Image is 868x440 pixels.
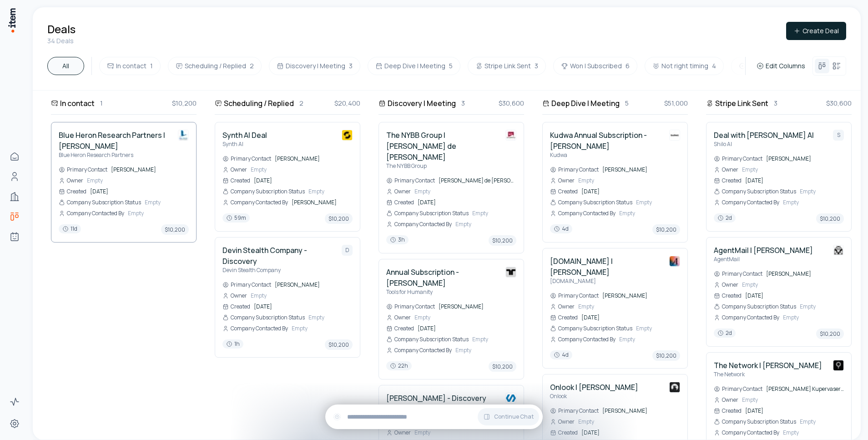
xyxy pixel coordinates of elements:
[455,221,516,228] span: Empty
[714,407,742,415] div: Created
[222,213,250,224] button: 59m
[254,177,353,184] span: [DATE]
[550,382,638,393] h4: Onlook | [PERSON_NAME]
[550,256,662,278] h4: [DOMAIN_NAME] | [PERSON_NAME]
[766,155,844,162] span: [PERSON_NAME]
[59,130,189,235] a: Blue Heron Research Partners | [PERSON_NAME]Blue Heron Research PartnersBlue Heron Research Partn...
[325,213,353,224] span: $10,200
[222,303,250,310] div: Created
[714,429,779,436] div: Company Contacted By
[535,61,538,71] span: 3
[128,210,189,217] span: Empty
[386,267,516,372] a: Annual Subscription - [PERSON_NAME]Tools for HumanityTools for HumanityPrimary Contact[PERSON_NAM...
[714,303,796,310] div: Company Subscription Status
[550,130,662,152] h4: Kudwa Annual Subscription - [PERSON_NAME]
[386,325,414,332] div: Created
[386,361,412,372] button: 22h
[60,98,95,109] h3: In contact
[714,360,822,371] h4: The Network | [PERSON_NAME]
[222,141,267,148] p: Synth AI
[636,325,680,332] span: Empty
[714,314,779,321] div: Company Contacted By
[602,292,680,299] span: [PERSON_NAME]
[489,235,516,246] span: $10,200
[378,259,524,379] div: Annual Subscription - [PERSON_NAME]Tools for HumanityTools for HumanityPrimary Contact[PERSON_NAM...
[783,199,844,206] span: Empty
[816,213,844,224] span: $10,200
[581,429,680,436] span: [DATE]
[222,199,288,206] div: Company Contacted By
[418,325,516,332] span: [DATE]
[386,177,435,184] div: Primary Contact
[550,199,632,206] div: Company Subscription Status
[222,325,288,332] div: Company Contacted By
[5,207,24,226] a: Deals
[714,270,762,278] div: Primary Contact
[550,166,599,173] div: Primary Contact
[222,130,267,141] h4: Synth AI Deal
[51,122,197,243] div: Blue Heron Research Partners | [PERSON_NAME]Blue Heron Research PartnersBlue Heron Research Partn...
[59,166,107,173] div: Primary Contact
[714,130,844,224] a: Deal with [PERSON_NAME] AIShilo AISPrimary Contact[PERSON_NAME]OwnerEmptyCreated[DATE]Company Sub...
[551,98,620,109] h3: Deep Dive | Meeting
[550,177,575,184] div: Owner
[386,235,409,246] button: 3h
[714,199,779,206] div: Company Contacted By
[774,98,777,108] p: 3
[378,122,524,253] div: The NYBB Group | [PERSON_NAME] de [PERSON_NAME]The NYBB GroupThe NYBB GroupPrimary Contact[PERSON...
[619,336,680,343] span: Empty
[386,210,469,217] div: Company Subscription Status
[215,122,360,232] div: Synth AI DealSynth AISynth AIPrimary Contact[PERSON_NAME]OwnerEmptyCreated[DATE]Company Subscript...
[59,152,171,159] p: Blue Heron Research Partners
[7,7,16,33] img: Item Brain Logo
[299,98,303,108] p: 2
[168,57,262,75] button: Scheduling / Replied2
[222,177,250,184] div: Created
[766,385,844,393] span: [PERSON_NAME] Kupervaser [PERSON_NAME]
[581,314,680,321] span: [DATE]
[550,350,572,359] span: 4d
[325,339,353,350] span: $10,200
[669,256,680,267] img: Arcade.dev
[5,228,24,246] a: Agents
[542,248,688,369] div: [DOMAIN_NAME] | [PERSON_NAME][DOMAIN_NAME]Arcade.devPrimary Contact[PERSON_NAME]OwnerEmptyCreated...
[222,166,247,173] div: Owner
[714,371,822,378] p: The Network
[461,98,465,108] p: 3
[222,245,353,350] a: Devin Stealth Company - DiscoveryDevin Stealth CompanyDPrimary Contact[PERSON_NAME]OwnerEmptyCrea...
[47,36,76,46] p: 34 Deals
[712,61,716,71] span: 4
[47,57,84,75] button: All
[714,245,844,339] a: AgentMail | [PERSON_NAME]AgentMailAgentMailPrimary Contact[PERSON_NAME]OwnerEmptyCreated[DATE]Com...
[386,404,486,411] p: Sherpa Recovery
[636,199,680,206] span: Empty
[90,188,189,195] span: [DATE]
[652,224,680,235] span: $10,200
[550,350,572,361] button: 4d
[714,292,742,299] div: Created
[386,199,414,206] div: Created
[224,98,294,109] h3: Scheduling / Replied
[269,57,360,75] button: Discovery | Meeting3
[5,393,24,411] a: Activity
[222,245,334,267] h4: Devin Stealth Company - Discovery
[215,237,360,358] div: Devin Stealth Company - DiscoveryDevin Stealth CompanyDPrimary Contact[PERSON_NAME]OwnerEmptyCrea...
[550,188,578,195] div: Created
[222,155,271,162] div: Primary Contact
[505,130,516,141] img: The NYBB Group
[386,361,412,370] span: 22h
[664,98,688,108] span: $51,000
[386,267,498,288] h4: Annual Subscription - [PERSON_NAME]
[5,187,24,206] a: Companies
[292,199,353,206] span: [PERSON_NAME]
[745,292,844,299] span: [DATE]
[386,314,411,321] div: Owner
[275,155,353,162] span: [PERSON_NAME]
[714,418,796,425] div: Company Subscription Status
[550,393,638,400] p: Onlook
[553,57,637,75] button: Won | Subscribed6
[59,224,81,235] button: 11d
[816,329,844,339] span: $10,200
[172,98,197,108] span: $10,200
[386,188,411,195] div: Owner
